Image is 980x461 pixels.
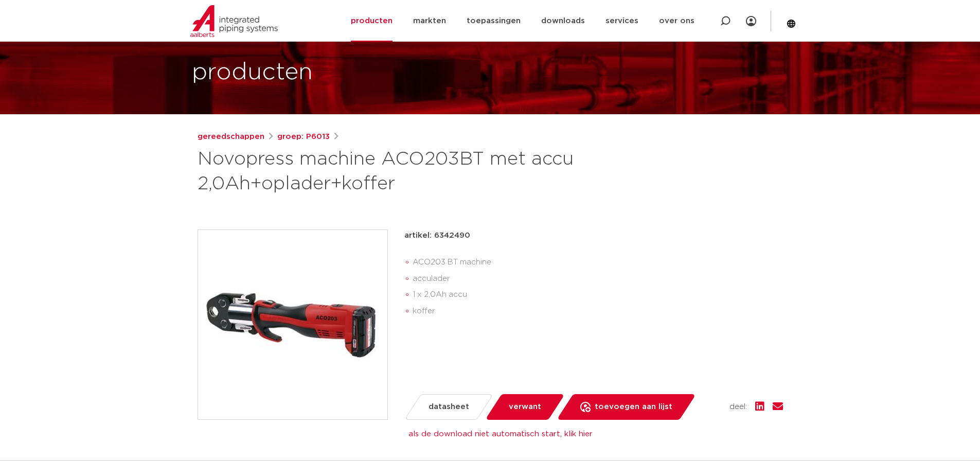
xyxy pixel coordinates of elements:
a: als de download niet automatisch start, klik hier [408,430,593,438]
a: gereedschappen [198,131,264,143]
li: acculader [413,271,783,287]
a: verwant [485,394,564,420]
span: toevoegen aan lijst [595,399,672,415]
li: ACO203 BT machine [413,254,783,271]
a: datasheet [404,394,493,420]
h1: Novopress machine ACO203BT met accu 2,0Ah+oplader+koffer [198,147,584,197]
h1: producten [192,56,313,89]
span: verwant [509,399,541,415]
img: Product Image for Novopress machine ACO203BT met accu 2,0Ah+oplader+koffer [198,230,387,419]
li: 1 x 2,0Ah accu [413,287,783,303]
a: groep: P6013 [277,131,330,143]
span: deel: [729,401,747,413]
span: datasheet [429,399,469,415]
li: koffer [413,303,783,320]
p: artikel: 6342490 [404,229,470,242]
